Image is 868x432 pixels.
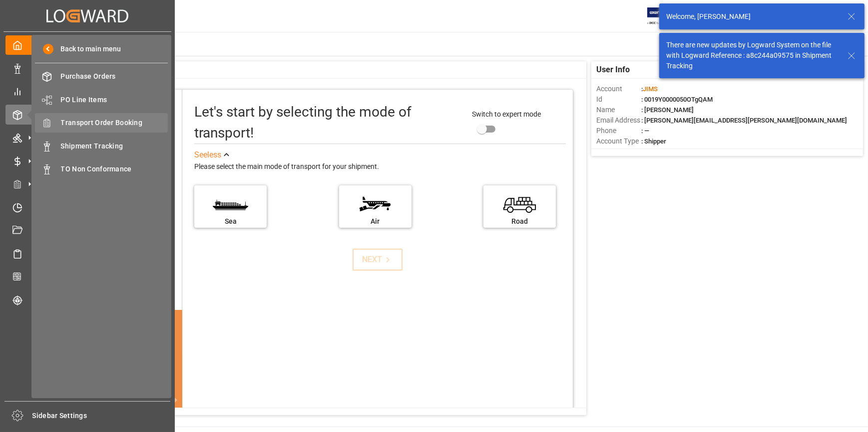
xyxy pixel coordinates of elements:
span: : [641,85,658,93]
span: Email Address [596,115,641,126]
a: Document Management [5,221,169,240]
span: Account Type [596,136,641,146]
a: Purchase Orders [35,67,168,86]
span: Name [596,105,641,115]
button: NEXT [353,249,403,271]
span: Transport Order Booking [61,118,168,128]
div: There are new updates by Logward System on the file with Logward Reference : a8c244a09575 in Ship... [666,40,838,71]
div: Air [344,216,407,227]
span: Sidebar Settings [32,411,171,421]
span: : [PERSON_NAME][EMAIL_ADDRESS][PERSON_NAME][DOMAIN_NAME] [641,117,847,124]
a: Sailing Schedules [5,244,169,263]
div: Welcome, [PERSON_NAME] [666,11,838,22]
a: Tracking Shipment [5,290,169,309]
a: TO Non Conformance [35,159,168,179]
span: Phone [596,126,641,136]
span: Shipment Tracking [61,141,168,151]
span: Account [596,84,641,94]
span: : Shipper [641,138,666,145]
span: User Info [596,64,630,76]
span: Switch to expert mode [472,110,541,118]
div: See less [194,149,221,161]
div: Road [488,216,551,227]
a: Shipment Tracking [35,136,168,155]
a: CO2 Calculator [5,267,169,287]
a: My Cockpit [5,35,169,55]
div: Sea [199,216,262,227]
span: : [PERSON_NAME] [641,106,694,114]
span: JIMS [643,85,658,93]
span: TO Non Conformance [61,164,168,174]
img: Exertis%20JAM%20-%20Email%20Logo.jpg_1722504956.jpg [647,7,682,25]
span: : 0019Y0000050OTgQAM [641,96,713,103]
span: : — [641,127,649,135]
a: Data Management [5,58,169,78]
span: Purchase Orders [61,71,168,82]
a: Transport Order Booking [35,113,168,133]
div: Please select the main mode of transport for your shipment. [194,161,566,173]
a: PO Line Items [35,90,168,109]
span: PO Line Items [61,95,168,105]
div: NEXT [363,254,393,266]
span: Id [596,94,641,105]
a: Timeslot Management V2 [5,197,169,217]
div: Let's start by selecting the mode of transport! [194,102,462,144]
a: My Reports [5,82,169,101]
span: Back to main menu [53,44,121,54]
